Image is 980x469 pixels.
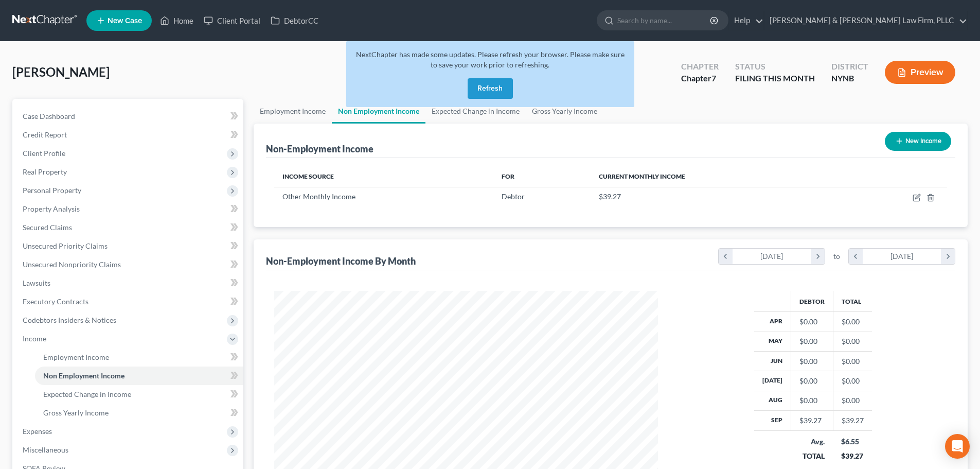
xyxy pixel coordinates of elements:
div: $6.55 [841,437,864,447]
div: $39.27 [799,415,825,426]
div: Open Intercom Messenger [945,434,970,459]
span: 7 [711,73,716,83]
a: Non Employment Income [35,367,243,385]
div: Non-Employment Income By Month [266,255,416,267]
th: Sep [754,411,791,430]
a: Property Analysis [14,200,243,218]
span: For [502,172,514,180]
span: $39.27 [599,192,621,201]
div: Avg. [799,437,825,447]
a: Unsecured Priority Claims [14,237,243,255]
a: Help [729,11,763,30]
td: $0.00 [833,391,872,410]
div: NYNB [831,73,868,84]
a: Secured Claims [14,218,243,237]
span: Miscellaneous [23,445,68,454]
div: $39.27 [841,451,864,461]
a: Employment Income [35,348,243,367]
span: Expected Change in Income [43,390,131,398]
div: Chapter [681,61,719,73]
a: [PERSON_NAME] & [PERSON_NAME] Law Firm, PLLC [764,11,967,30]
span: Current Monthly Income [599,172,685,180]
span: to [833,251,840,262]
span: [PERSON_NAME] [12,64,110,79]
span: Property Analysis [23,204,80,213]
div: $0.00 [799,356,825,367]
span: Unsecured Nonpriority Claims [23,260,121,269]
td: $0.00 [833,332,872,351]
span: Real Property [23,167,67,176]
th: [DATE] [754,371,791,391]
span: Executory Contracts [23,297,88,306]
span: Other Monthly Income [282,192,355,201]
a: Lawsuits [14,274,243,292]
a: Unsecured Nonpriority Claims [14,255,243,274]
div: [DATE] [863,249,941,264]
td: $39.27 [833,411,872,430]
button: Refresh [468,78,513,99]
span: Unsecured Priority Claims [23,241,108,250]
a: Credit Report [14,126,243,144]
div: TOTAL [799,451,825,461]
a: Case Dashboard [14,107,243,126]
span: Codebtors Insiders & Notices [23,316,116,324]
div: FILING THIS MONTH [735,73,815,84]
span: Lawsuits [23,279,50,287]
div: $0.00 [799,336,825,346]
th: Total [833,291,872,311]
span: NextChapter has made some updates. Please refresh your browser. Please make sure to save your wor... [356,50,625,69]
th: Aug [754,391,791,410]
span: Case Dashboard [23,112,75,120]
span: Secured Claims [23,223,72,232]
span: Employment Income [43,353,109,361]
span: Debtor [502,192,525,201]
span: Non Employment Income [43,371,124,380]
a: Home [155,11,199,30]
div: Status [735,61,815,73]
span: New Case [108,17,142,25]
span: Income Source [282,172,334,180]
i: chevron_right [811,249,825,264]
i: chevron_left [849,249,863,264]
a: Client Portal [199,11,265,30]
th: May [754,332,791,351]
div: $0.00 [799,395,825,406]
td: $0.00 [833,312,872,332]
i: chevron_right [941,249,955,264]
div: $0.00 [799,376,825,386]
a: Expected Change in Income [35,385,243,404]
div: District [831,61,868,73]
span: Gross Yearly Income [43,408,109,417]
span: Client Profile [23,149,65,158]
div: [DATE] [733,249,811,264]
span: Credit Report [23,130,67,139]
span: Income [23,334,46,343]
input: Search by name... [617,11,711,30]
button: New Income [885,132,951,151]
i: chevron_left [719,249,733,264]
td: $0.00 [833,371,872,391]
span: Personal Property [23,186,81,195]
div: Non-Employment Income [266,143,373,155]
span: Expenses [23,427,52,436]
th: Jun [754,351,791,371]
a: DebtorCC [265,11,324,30]
td: $0.00 [833,351,872,371]
a: Non Employment Income [332,99,425,124]
a: Employment Income [254,99,332,124]
button: Preview [885,61,955,84]
th: Debtor [791,291,833,311]
th: Apr [754,312,791,332]
a: Gross Yearly Income [35,404,243,422]
a: Executory Contracts [14,292,243,311]
div: $0.00 [799,317,825,327]
div: Chapter [681,73,719,84]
